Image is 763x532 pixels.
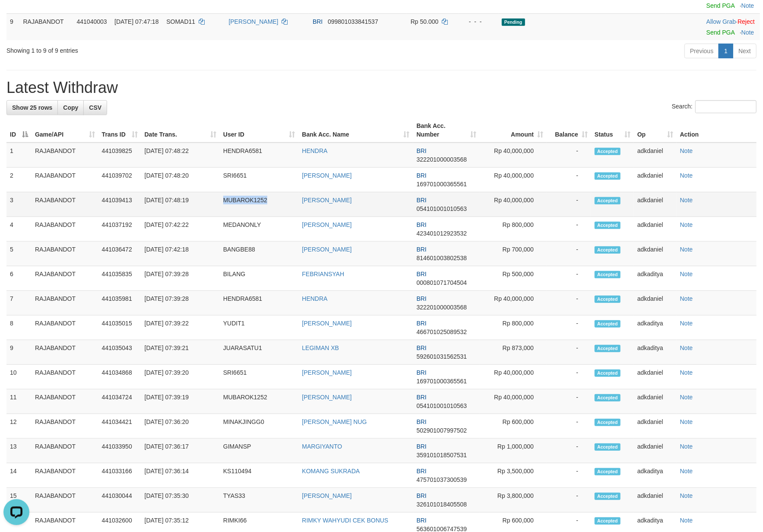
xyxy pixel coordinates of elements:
[547,439,591,463] td: -
[417,279,467,286] span: Copy 000801071704504 to clipboard
[302,443,342,450] a: MARGIYANTO
[719,44,733,58] a: 1
[6,266,32,291] td: 6
[98,340,141,365] td: 441035043
[6,315,32,340] td: 8
[634,439,677,463] td: adkdaniel
[680,344,693,351] a: Note
[547,365,591,389] td: -
[680,492,693,499] a: Note
[547,192,591,217] td: -
[302,295,327,302] a: HENDRA
[98,291,141,315] td: 441035981
[417,255,467,261] span: Copy 814601003802538 to clipboard
[98,192,141,217] td: 441039413
[634,315,677,340] td: adkaditya
[417,452,467,459] span: Copy 359101018507531 to clipboard
[6,291,32,315] td: 7
[220,340,299,365] td: JUARASATU1
[6,463,32,488] td: 14
[634,143,677,168] td: adkdaniel
[63,104,78,111] span: Copy
[677,118,757,143] th: Action
[547,488,591,513] td: -
[634,266,677,291] td: adkaditya
[114,18,158,25] span: [DATE] 07:47:18
[302,246,351,253] a: [PERSON_NAME]
[634,340,677,365] td: adkaditya
[547,389,591,414] td: -
[634,217,677,242] td: adkdaniel
[680,246,693,253] a: Note
[32,118,98,143] th: Game/API: activate to sort column ascending
[417,328,467,335] span: Copy 466701025089532 to clipboard
[302,344,339,351] a: LEGIMAN XB
[547,340,591,365] td: -
[417,295,427,302] span: BRI
[595,419,621,426] span: Accepted
[634,192,677,217] td: adkdaniel
[595,394,621,401] span: Accepted
[480,266,547,291] td: Rp 500,000
[680,197,693,204] a: Note
[220,365,299,389] td: SRI6651
[32,143,98,168] td: RAJABANDOT
[302,271,344,277] a: FEBRIANSYAH
[547,143,591,168] td: -
[480,143,547,168] td: Rp 40,000,000
[302,492,351,499] a: [PERSON_NAME]
[32,315,98,340] td: RAJABANDOT
[634,291,677,315] td: adkdaniel
[98,242,141,266] td: 441036472
[302,147,327,154] a: HENDRA
[6,192,32,217] td: 3
[413,118,480,143] th: Bank Acc. Number: activate to sort column ascending
[417,156,467,163] span: Copy 322201000003568 to clipboard
[547,414,591,439] td: -
[417,205,467,212] span: Copy 054101001010563 to clipboard
[547,463,591,488] td: -
[98,389,141,414] td: 441034724
[32,242,98,266] td: RAJABANDOT
[706,18,738,25] span: ·
[595,222,621,229] span: Accepted
[680,468,693,475] a: Note
[141,389,220,414] td: [DATE] 07:39:19
[98,143,141,168] td: 441039825
[417,320,427,327] span: BRI
[480,340,547,365] td: Rp 873,000
[417,443,427,450] span: BRI
[417,271,427,277] span: BRI
[595,320,621,328] span: Accepted
[98,463,141,488] td: 441033166
[141,365,220,389] td: [DATE] 07:39:20
[328,18,378,25] span: Copy 099801033841537 to clipboard
[220,291,299,315] td: HENDRA6581
[417,246,427,253] span: BRI
[302,517,388,524] a: RIMKY WAHYUDI CEK BONUS
[547,168,591,192] td: -
[595,443,621,451] span: Accepted
[680,295,693,302] a: Note
[141,463,220,488] td: [DATE] 07:36:14
[480,291,547,315] td: Rp 40,000,000
[98,266,141,291] td: 441035835
[417,181,467,188] span: Copy 169701000365561 to clipboard
[480,315,547,340] td: Rp 800,000
[302,320,351,327] a: [PERSON_NAME]
[220,414,299,439] td: MINAKJINGG0
[6,242,32,266] td: 5
[220,439,299,463] td: GIMANSP
[634,414,677,439] td: adkdaniel
[220,192,299,217] td: MUBAROK1252
[32,340,98,365] td: RAJABANDOT
[302,197,351,204] a: [PERSON_NAME]
[417,230,467,237] span: Copy 423401012923532 to clipboard
[32,192,98,217] td: RAJABANDOT
[302,468,360,475] a: KOMANG SUKRADA
[547,242,591,266] td: -
[591,118,634,143] th: Status: activate to sort column ascending
[32,389,98,414] td: RAJABANDOT
[595,345,621,352] span: Accepted
[680,221,693,228] a: Note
